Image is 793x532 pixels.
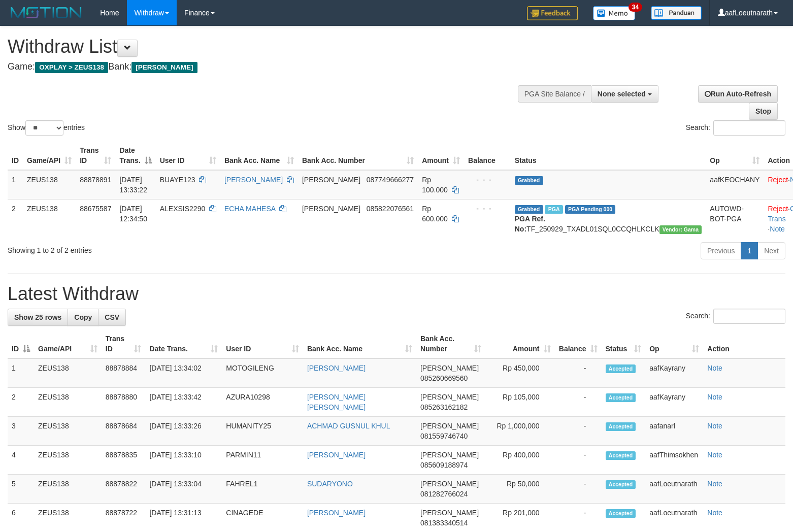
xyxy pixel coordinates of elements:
span: Grabbed [515,205,543,214]
td: 88878884 [102,358,146,388]
span: Copy 081282766024 to clipboard [420,490,468,498]
div: - - - [468,175,507,185]
td: ZEUS138 [34,388,102,417]
td: Rp 50,000 [485,475,555,504]
input: Search: [713,120,785,136]
a: Reject [768,205,788,213]
th: Status [511,141,706,170]
span: Copy 085822076561 to clipboard [367,205,414,213]
td: ZEUS138 [34,446,102,475]
td: 4 [8,446,34,475]
td: Rp 105,000 [485,388,555,417]
div: PGA Site Balance / [518,85,591,103]
span: [PERSON_NAME] [420,509,479,517]
td: TF_250929_TXADL01SQL0CCQHLKCLK [511,199,706,238]
th: Date Trans.: activate to sort column ascending [145,329,222,358]
a: Note [707,422,722,430]
span: Accepted [606,422,636,431]
td: 88878880 [102,388,146,417]
td: 1 [8,170,23,199]
td: 1 [8,358,34,388]
td: 88878835 [102,446,146,475]
td: aafanarl [645,417,703,446]
td: - [555,417,602,446]
a: [PERSON_NAME] [307,364,366,372]
span: [PERSON_NAME] [302,205,360,213]
th: Bank Acc. Number: activate to sort column ascending [298,141,418,170]
span: Vendor URL: https://trx31.1velocity.biz [659,225,702,234]
td: - [555,388,602,417]
th: Bank Acc. Name: activate to sort column ascending [303,329,416,358]
td: [DATE] 13:34:02 [145,358,222,388]
a: ACHMAD GUSNUL KHUL [307,422,390,430]
input: Search: [713,309,785,324]
th: Amount: activate to sort column ascending [418,141,464,170]
span: [PERSON_NAME] [420,422,479,430]
a: Note [707,480,722,488]
th: Trans ID: activate to sort column ascending [102,329,146,358]
th: Amount: activate to sort column ascending [485,329,555,358]
td: aafKEOCHANY [706,170,764,199]
th: Trans ID: activate to sort column ascending [76,141,115,170]
td: 88878684 [102,417,146,446]
span: Copy 081383340514 to clipboard [420,519,468,527]
span: [PERSON_NAME] [131,62,197,73]
a: Note [707,393,722,401]
td: [DATE] 13:33:04 [145,475,222,504]
span: Accepted [606,509,636,518]
td: HUMANITY25 [222,417,303,446]
td: AUTOWD-BOT-PGA [706,199,764,238]
span: [DATE] 13:33:22 [119,176,147,194]
span: Accepted [606,480,636,489]
a: Show 25 rows [8,309,68,326]
span: Copy [74,313,92,321]
td: aafKayrany [645,388,703,417]
b: PGA Ref. No: [515,215,545,233]
td: - [555,358,602,388]
td: Rp 450,000 [485,358,555,388]
a: Previous [701,242,741,259]
span: [PERSON_NAME] [420,364,479,372]
span: Show 25 rows [14,313,61,321]
img: Button%20Memo.svg [593,6,636,20]
td: [DATE] 13:33:26 [145,417,222,446]
span: Accepted [606,451,636,460]
th: Bank Acc. Number: activate to sort column ascending [416,329,485,358]
a: [PERSON_NAME] [PERSON_NAME] [307,393,366,411]
th: Action [703,329,785,358]
button: None selected [591,85,658,103]
span: OXPLAY > ZEUS138 [35,62,108,73]
span: Rp 100.000 [422,176,448,194]
a: Note [770,225,785,233]
span: [PERSON_NAME] [420,393,479,401]
th: ID [8,141,23,170]
h4: Game: Bank: [8,62,518,72]
a: Note [707,364,722,372]
span: None selected [598,90,646,98]
td: 2 [8,388,34,417]
span: 88878891 [80,176,111,184]
img: panduan.png [651,6,702,20]
th: ID: activate to sort column descending [8,329,34,358]
h1: Latest Withdraw [8,284,785,304]
th: User ID: activate to sort column ascending [222,329,303,358]
td: Rp 1,000,000 [485,417,555,446]
a: Reject [768,176,788,184]
span: Copy 085260669560 to clipboard [420,374,468,382]
td: 88878822 [102,475,146,504]
label: Search: [686,120,785,136]
span: [PERSON_NAME] [420,451,479,459]
th: Bank Acc. Name: activate to sort column ascending [220,141,298,170]
a: [PERSON_NAME] [307,509,366,517]
h1: Withdraw List [8,37,518,57]
a: [PERSON_NAME] [224,176,283,184]
td: [DATE] 13:33:42 [145,388,222,417]
th: Op: activate to sort column ascending [645,329,703,358]
a: Copy [68,309,98,326]
span: Accepted [606,364,636,373]
span: Marked by aafpengsreynich [545,205,563,214]
td: aafKayrany [645,358,703,388]
a: SUDARYONO [307,480,353,488]
span: Accepted [606,393,636,402]
a: Stop [749,103,778,120]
